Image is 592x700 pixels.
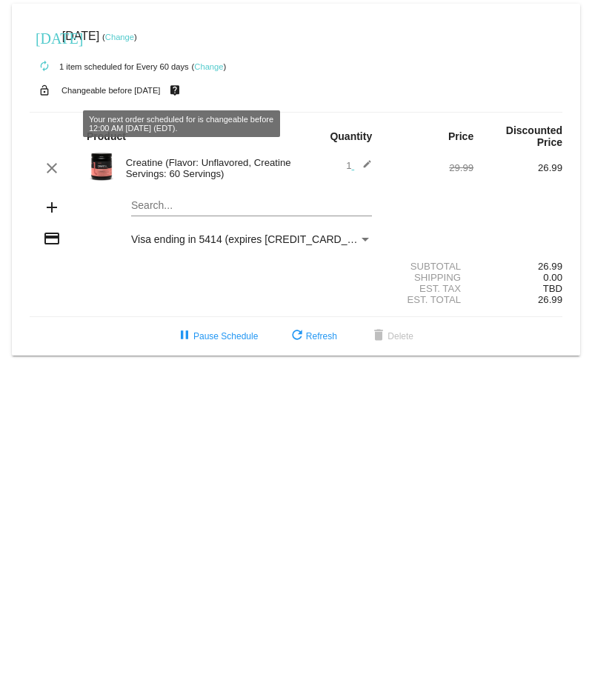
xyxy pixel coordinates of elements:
[164,323,270,350] button: Pause Schedule
[61,86,161,95] small: Changeable before [DATE]
[288,331,337,341] span: Refresh
[346,160,372,171] span: 1
[166,81,184,100] mat-icon: live_help
[506,124,562,148] strong: Discounted Price
[176,331,258,341] span: Pause Schedule
[473,162,562,173] div: 26.99
[131,233,372,245] mat-select: Payment Method
[473,261,562,272] div: 26.99
[385,294,473,305] div: Est. Total
[448,130,473,142] strong: Price
[370,331,413,341] span: Delete
[288,327,306,345] mat-icon: refresh
[543,283,562,294] span: TBD
[102,33,137,41] small: ( )
[131,200,372,212] input: Search...
[358,323,425,350] button: Delete
[276,323,349,350] button: Refresh
[385,272,473,283] div: Shipping
[192,62,227,71] small: ( )
[330,130,372,142] strong: Quantity
[43,199,61,216] mat-icon: add
[354,159,372,177] mat-icon: edit
[385,162,473,173] div: 29.99
[194,62,223,71] a: Change
[370,327,388,345] mat-icon: delete
[105,33,134,41] a: Change
[538,294,562,305] span: 26.99
[43,159,61,177] mat-icon: clear
[131,233,379,245] span: Visa ending in 5414 (expires [CREDIT_CARD_DATA])
[43,230,61,247] mat-icon: credit_card
[36,58,53,76] mat-icon: autorenew
[543,272,562,283] span: 0.00
[87,152,116,181] img: Image-1-Carousel-Creatine-60S-1000x1000-Transp.png
[119,157,296,179] div: Creatine (Flavor: Unflavored, Creatine Servings: 60 Servings)
[385,283,473,294] div: Est. Tax
[87,130,126,142] strong: Product
[36,28,53,46] mat-icon: [DATE]
[36,81,53,100] mat-icon: lock_open
[176,327,193,345] mat-icon: pause
[385,261,473,272] div: Subtotal
[30,62,189,71] small: 1 item scheduled for Every 60 days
